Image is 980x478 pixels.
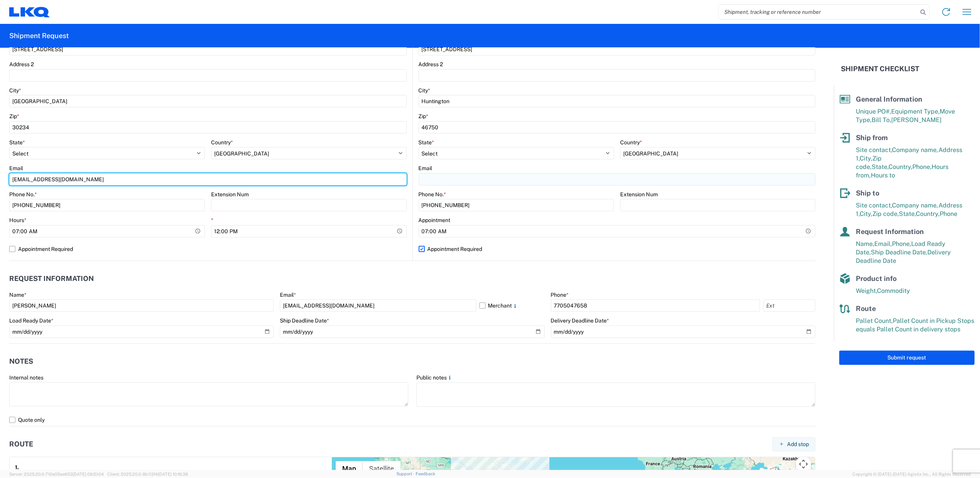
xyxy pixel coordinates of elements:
label: Phone No. [9,191,37,198]
label: Public notes [416,374,453,381]
span: State, [872,163,888,170]
span: Phone, [892,240,911,247]
span: Country, [916,210,940,217]
strong: 1. [15,463,19,472]
span: Commodity [877,287,910,294]
span: Pallet Count in Pickup Stops equals Pallet Count in delivery stops [856,317,974,333]
label: Load Ready Date [9,317,53,324]
span: Company name, [892,202,938,209]
span: Server: 2025.20.0-710e05ee653 [9,472,104,476]
span: Country, [888,163,912,170]
h2: Notes [9,358,33,365]
label: Phone No. [419,191,446,198]
span: Request Information [856,227,924,236]
span: Phone [940,210,957,217]
label: Quote only [9,414,815,426]
a: Feedback [416,471,435,476]
h2: Shipment Request [9,31,69,40]
span: Pallet Count, [856,317,893,324]
span: State, [899,210,916,217]
label: City [419,87,431,94]
span: [DATE] 09:51:04 [73,472,104,476]
label: Ship Deadline Date [280,317,329,324]
label: City [9,87,21,94]
h2: Route [9,440,33,448]
span: Copyright © [DATE]-[DATE] Agistix Inc., All Rights Reserved [852,471,971,478]
span: City, [860,155,872,162]
h2: Shipment Checklist [841,64,919,74]
label: Name [9,291,27,298]
label: Email [280,291,296,298]
span: Add stop [787,441,809,448]
a: Support [396,471,416,476]
label: State [9,139,25,146]
span: Company name, [892,146,938,154]
span: Site contact, [856,146,892,154]
label: Zip [9,113,19,120]
button: Add stop [772,437,815,451]
span: Equipment Type, [891,108,940,115]
input: Ext [763,299,815,312]
label: Country [211,139,233,146]
button: Show satellite imagery [363,461,401,476]
label: Address 2 [9,61,34,68]
label: State [419,139,434,146]
span: Client: 2025.20.0-8b113f4 [107,472,188,476]
span: Bill To, [872,116,891,124]
label: Merchant [479,299,545,312]
label: Zip [419,113,429,120]
label: Appointment Required [419,243,816,255]
label: Email [419,165,433,172]
label: Extension Num [620,191,658,198]
button: Map camera controls [796,456,811,472]
label: Email [9,165,23,172]
h2: Request Information [9,275,94,282]
label: Appointment Required [9,243,407,255]
label: Internal notes [9,374,43,381]
label: Appointment [419,217,451,224]
span: Email, [874,240,892,247]
label: Hours [9,217,27,224]
span: [DATE] 10:16:38 [158,472,188,476]
span: Product info [856,274,897,282]
span: Name, [856,240,874,247]
span: Phone, [912,163,932,170]
span: Weight, [856,287,877,294]
label: Phone [551,291,569,298]
span: Unique PO#, [856,108,891,115]
span: Route [856,304,876,313]
span: Ship to [856,189,879,197]
span: Ship Deadline Date, [871,249,927,256]
label: Delivery Deadline Date [551,317,609,324]
label: Extension Num [211,191,249,198]
span: City, [860,210,872,217]
span: General Information [856,95,922,103]
input: Shipment, tracking or reference number [719,5,918,19]
label: Country [620,139,642,146]
span: Ship from [856,134,888,142]
button: Show street map [336,461,363,476]
span: Zip code, [872,210,899,217]
span: Site contact, [856,202,892,209]
label: Address 2 [419,61,443,68]
span: Hours to [871,172,895,179]
button: Submit request [839,351,975,365]
span: [PERSON_NAME] [891,116,942,124]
